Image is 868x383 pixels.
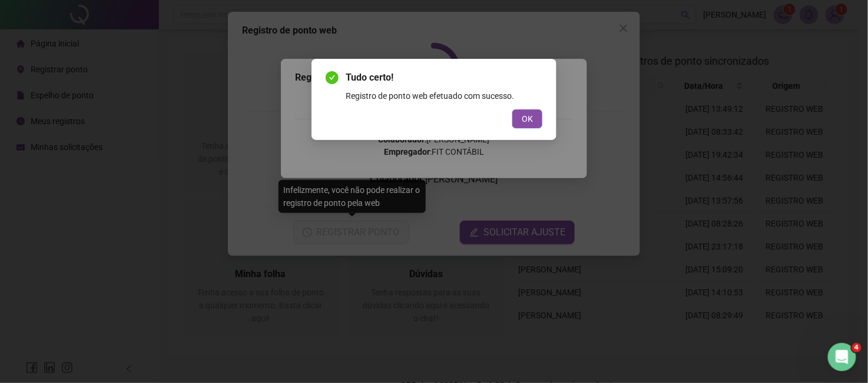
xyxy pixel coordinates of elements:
div: Registro de ponto web efetuado com sucesso. [346,89,542,102]
span: OK [522,112,533,125]
span: check-circle [326,71,339,84]
button: OK [512,109,542,128]
span: Tudo certo! [346,71,542,85]
iframe: Intercom live chat [828,343,856,371]
span: 4 [852,343,862,352]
